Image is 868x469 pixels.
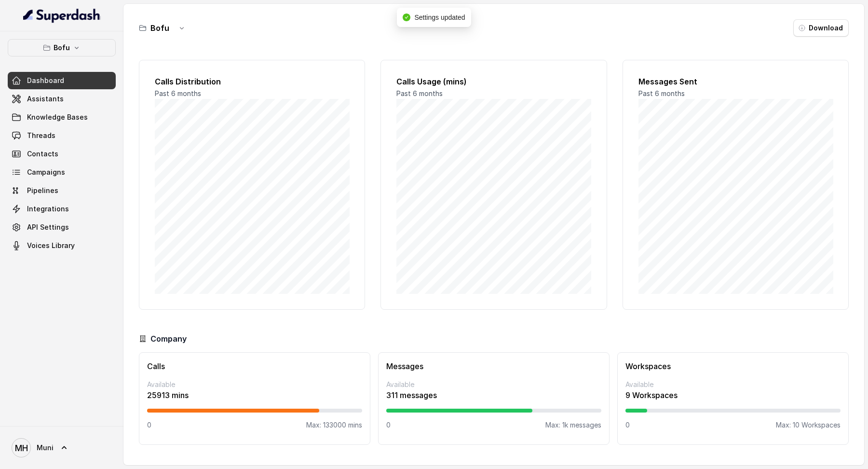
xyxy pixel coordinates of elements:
p: 311 messages [386,389,601,401]
a: Pipelines [8,182,116,199]
button: Download [793,19,849,37]
span: Muni [37,443,54,453]
span: Voices Library [27,241,75,250]
span: Contacts [27,149,58,159]
text: MH [15,443,28,453]
span: Integrations [27,204,69,214]
p: 0 [386,420,391,430]
a: Threads [8,127,116,144]
p: Available [386,380,601,389]
a: Muni [8,434,116,461]
a: Campaigns [8,164,116,181]
a: Voices Library [8,237,116,254]
span: Knowledge Bases [27,112,88,122]
h2: Calls Usage (mins) [396,76,591,87]
h2: Messages Sent [638,76,833,87]
p: Available [147,380,362,389]
h3: Company [150,333,187,345]
p: Max: 133000 mins [306,420,362,430]
p: Max: 10 Workspaces [776,420,841,430]
span: Dashboard [27,76,64,85]
h3: Calls [147,360,362,372]
a: API Settings [8,219,116,236]
p: Available [625,380,841,389]
a: Dashboard [8,72,116,89]
a: Contacts [8,145,116,163]
p: Max: 1k messages [545,420,601,430]
a: Knowledge Bases [8,109,116,126]
span: check-circle [403,14,410,21]
p: 0 [147,420,151,430]
span: Settings updated [414,14,465,21]
span: Past 6 months [155,89,201,97]
h3: Messages [386,360,601,372]
span: Past 6 months [396,89,443,97]
p: 9 Workspaces [625,389,841,401]
span: Threads [27,131,55,140]
a: Integrations [8,200,116,218]
button: Bofu [8,39,116,56]
span: Assistants [27,94,64,104]
h3: Workspaces [625,360,841,372]
h3: Bofu [150,22,169,34]
img: light.svg [23,8,101,23]
span: Pipelines [27,186,58,195]
p: Bofu [54,42,70,54]
span: API Settings [27,222,69,232]
h2: Calls Distribution [155,76,349,87]
span: Past 6 months [638,89,685,97]
span: Campaigns [27,167,65,177]
a: Assistants [8,90,116,108]
p: 25913 mins [147,389,362,401]
p: 0 [625,420,630,430]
